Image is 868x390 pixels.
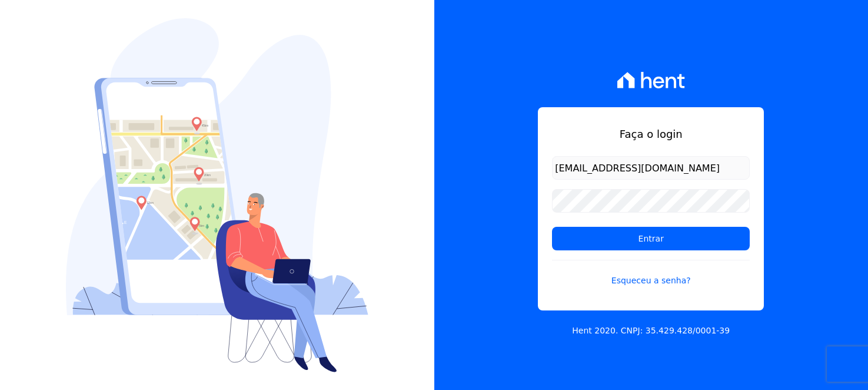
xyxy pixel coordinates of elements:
img: Login [66,18,368,372]
a: Esqueceu a senha? [552,260,750,287]
input: Entrar [552,227,750,250]
p: Hent 2020. CNPJ: 35.429.428/0001-39 [572,325,730,337]
input: Email [552,156,750,180]
h1: Faça o login [552,126,750,142]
